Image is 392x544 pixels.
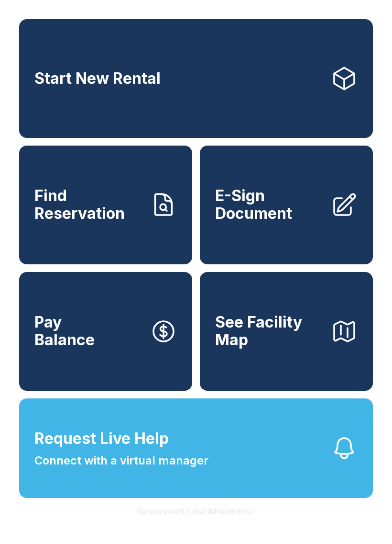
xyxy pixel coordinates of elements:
span: Connect with a virtual manager [34,452,208,469]
a: E-Sign Document [200,146,373,264]
span: Request Live Help [34,427,169,450]
a: Find Reservation [19,146,192,264]
a: Start New Rental [19,19,373,138]
button: Request Live HelpConnect with a virtual manager [19,398,373,498]
span: See Facility Map [215,314,323,349]
button: See Facility Map [200,272,373,391]
button: PayBalance [19,272,192,391]
button: VersionkrrefDLawElMlwz8nfSsJ [129,498,263,525]
span: Find Reservation [34,187,142,222]
span: Start New Rental [34,70,161,88]
span: E-Sign Document [215,187,323,222]
span: Pay Balance [34,314,95,349]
